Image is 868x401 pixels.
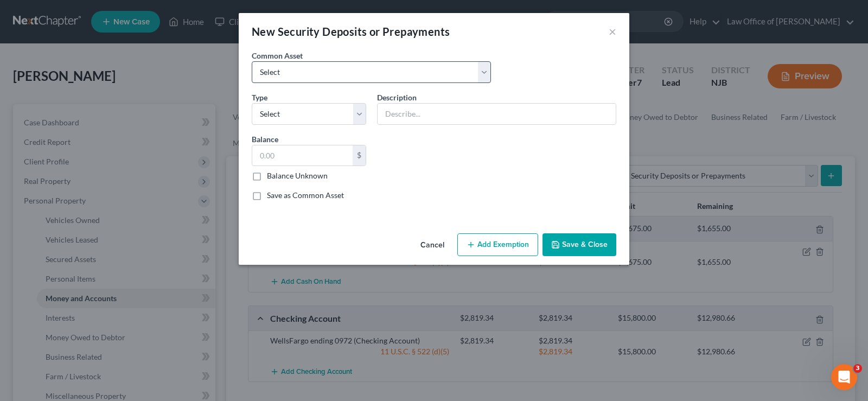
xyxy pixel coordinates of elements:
span: 3 [853,364,862,373]
div: New Security Deposits or Prepayments [252,24,450,39]
iframe: Intercom live chat [831,364,857,390]
button: × [609,25,616,38]
span: Description [377,93,417,102]
label: Save as Common Asset [267,190,344,201]
div: $ [353,145,366,166]
label: Balance [252,133,278,145]
input: 0.00 [252,145,353,166]
button: Save & Close [542,233,616,256]
button: Cancel [412,234,453,256]
button: Add Exemption [457,233,538,256]
label: Type [252,92,267,103]
label: Common Asset [252,50,303,61]
label: Balance Unknown [267,170,328,181]
input: Describe... [378,104,616,124]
